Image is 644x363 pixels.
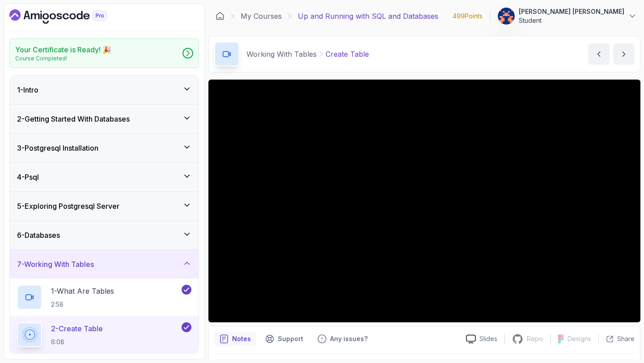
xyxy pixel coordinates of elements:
[17,259,94,270] h3: 7 - Working With Tables
[51,338,103,346] p: 6:08
[568,334,591,343] p: Designs
[216,12,225,21] a: Dashboard
[9,38,199,68] a: Your Certificate is Ready! 🎉Course Completed!
[459,334,504,344] a: Slides
[17,84,38,95] h3: 1 - Intro
[246,49,317,59] p: Working With Tables
[51,286,114,296] p: 1 - What Are Tables
[10,163,199,191] button: 4-Psql
[9,9,127,24] a: Dashboard
[17,172,39,182] h3: 4 - Psql
[453,12,483,21] p: 499 Points
[298,11,438,21] p: Up and Running with SQL and Databases
[214,332,256,346] button: notes button
[519,16,624,25] p: Student
[232,334,251,343] p: Notes
[17,322,191,347] button: 2-Create Table6:08
[10,250,199,279] button: 7-Working With Tables
[17,201,119,211] h3: 5 - Exploring Postgresql Server
[588,43,610,65] button: previous content
[326,49,369,59] p: Create Table
[598,334,635,343] button: Share
[15,55,111,62] p: Course Completed!
[10,192,199,220] button: 5-Exploring Postgresql Server
[241,11,282,21] a: My Courses
[498,8,515,25] img: user profile image
[617,334,635,343] p: Share
[613,43,635,65] button: next content
[51,323,103,334] p: 2 - Create Table
[479,334,497,343] p: Slides
[17,230,60,241] h3: 6 - Databases
[10,134,199,162] button: 3-Postgresql Installation
[519,7,624,16] p: [PERSON_NAME] [PERSON_NAME]
[497,7,637,25] button: user profile image[PERSON_NAME] [PERSON_NAME]Student
[51,300,114,309] p: 2:58
[278,334,303,343] p: Support
[260,332,309,346] button: Support button
[17,114,130,124] h3: 2 - Getting Started With Databases
[17,285,191,310] button: 1-What Are Tables2:58
[312,332,373,346] button: Feedback button
[527,334,543,343] p: Repo
[330,334,368,343] p: Any issues?
[10,105,199,133] button: 2-Getting Started With Databases
[208,80,640,322] iframe: 2 - Create Table
[15,44,111,55] h2: Your Certificate is Ready! 🎉
[10,76,199,104] button: 1-Intro
[10,221,199,249] button: 6-Databases
[17,143,98,153] h3: 3 - Postgresql Installation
